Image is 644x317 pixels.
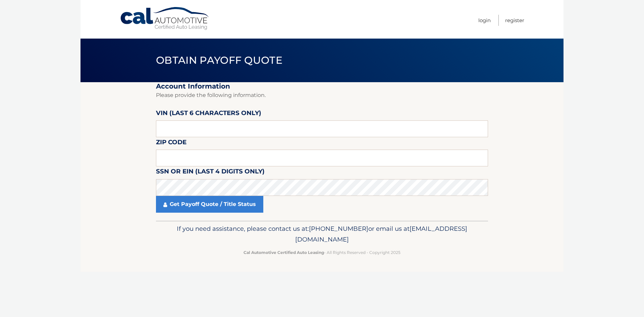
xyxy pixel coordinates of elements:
a: Cal Automotive [120,7,210,31]
a: Get Payoff Quote / Title Status [156,196,263,213]
a: Login [478,15,491,26]
p: - All Rights Reserved - Copyright 2025 [160,249,484,256]
a: Register [505,15,524,26]
label: SSN or EIN (last 4 digits only) [156,166,265,179]
span: [PHONE_NUMBER] [309,225,368,232]
strong: Cal Automotive Certified Auto Leasing [244,250,324,255]
p: Please provide the following information. [156,91,488,100]
label: Zip Code [156,137,186,150]
h2: Account Information [156,82,488,91]
span: Obtain Payoff Quote [156,54,282,66]
p: If you need assistance, please contact us at: or email us at [160,223,484,245]
label: VIN (last 6 characters only) [156,108,261,120]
